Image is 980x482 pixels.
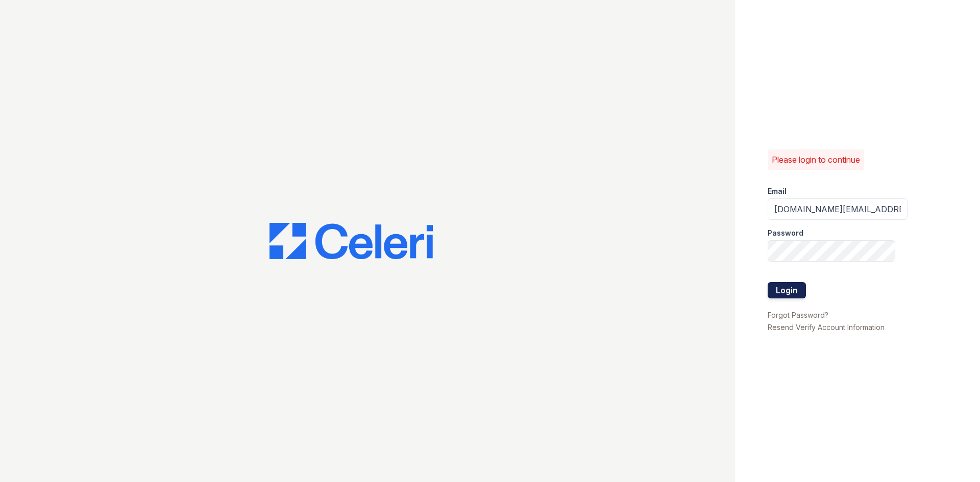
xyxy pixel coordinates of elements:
label: Email [768,186,787,196]
label: Password [768,228,803,238]
a: Forgot Password? [768,311,828,319]
a: Resend Verify Account Information [768,323,885,332]
p: Please login to continue [772,154,860,166]
img: CE_Logo_Blue-a8612792a0a2168367f1c8372b55b34899dd931a85d93a1a3d3e32e68fde9ad4.png [269,223,433,260]
button: Login [768,282,806,298]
